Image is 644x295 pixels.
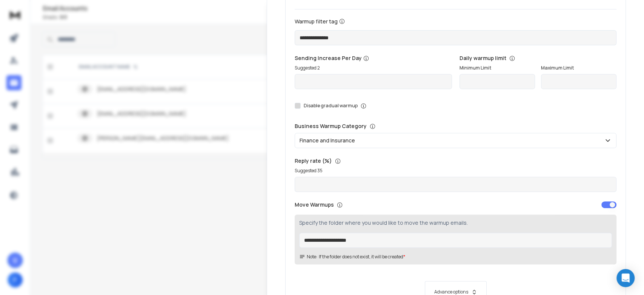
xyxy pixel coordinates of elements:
[300,137,358,144] p: Finance and Insurance
[295,122,616,130] p: Business Warmup Category
[541,65,616,71] label: Maximum Limit
[319,254,403,260] p: If the folder does not exist, it will be created
[295,65,452,71] p: Suggested 2
[460,65,535,71] label: Minimum Limit
[304,103,358,109] label: Disable gradual warmup
[295,54,452,62] p: Sending Increase Per Day
[434,289,468,295] p: Advance options
[295,157,616,165] p: Reply rate (%)
[299,254,317,260] span: Note:
[460,54,617,62] p: Daily warmup limit
[616,269,635,287] div: Open Intercom Messenger
[299,219,612,227] p: Specify the folder where you would like to move the warmup emails.
[295,201,453,209] p: Move Warmups
[295,19,616,24] label: Warmup filter tag
[295,168,616,174] p: Suggested 35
